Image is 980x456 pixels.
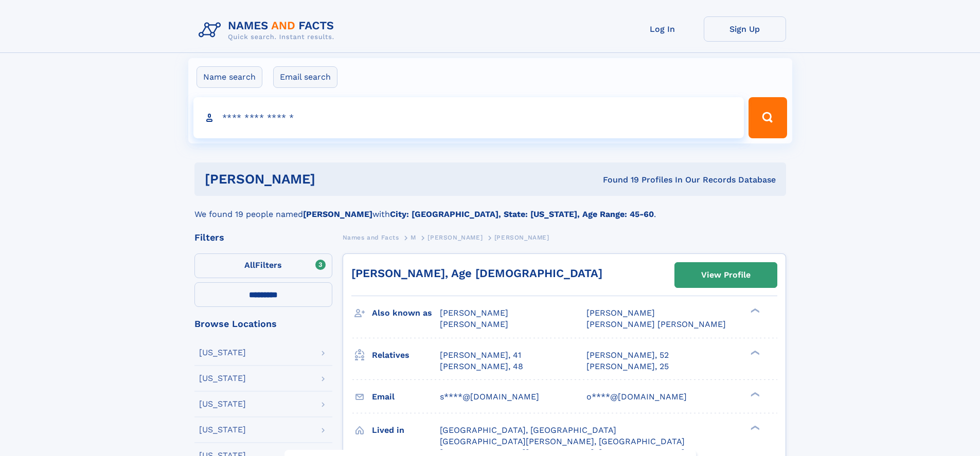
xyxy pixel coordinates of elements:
[586,308,655,318] span: [PERSON_NAME]
[351,267,602,280] a: [PERSON_NAME], Age [DEMOGRAPHIC_DATA]
[199,400,246,408] div: [US_STATE]
[194,196,786,221] div: We found 19 people named with .
[343,231,399,244] a: Names and Facts
[440,361,523,372] a: [PERSON_NAME], 48
[748,391,760,397] div: ❯
[199,426,246,434] div: [US_STATE]
[390,209,654,219] b: City: [GEOGRAPHIC_DATA], State: [US_STATE], Age Range: 45-60
[440,425,616,435] span: [GEOGRAPHIC_DATA], [GEOGRAPHIC_DATA]
[303,209,372,219] b: [PERSON_NAME]
[675,263,777,287] a: View Profile
[440,319,508,329] span: [PERSON_NAME]
[193,97,744,138] input: search input
[372,388,440,406] h3: Email
[194,233,332,242] div: Filters
[586,361,669,372] a: [PERSON_NAME], 25
[748,307,760,314] div: ❯
[459,174,776,186] div: Found 19 Profiles In Our Records Database
[748,424,760,431] div: ❯
[748,349,760,356] div: ❯
[440,350,521,361] a: [PERSON_NAME], 41
[411,231,416,244] a: M
[244,260,255,270] span: All
[701,263,751,287] div: View Profile
[372,304,440,322] h3: Also known as
[427,231,483,244] a: [PERSON_NAME]
[194,253,332,278] label: Filters
[440,308,508,318] span: [PERSON_NAME]
[586,350,669,361] a: [PERSON_NAME], 52
[372,422,440,439] h3: Lived in
[194,319,332,329] div: Browse Locations
[273,66,337,88] label: Email search
[427,234,483,241] span: [PERSON_NAME]
[205,173,459,186] h1: [PERSON_NAME]
[372,346,440,364] h3: Relatives
[197,66,262,88] label: Name search
[494,234,549,241] span: [PERSON_NAME]
[440,436,685,446] span: [GEOGRAPHIC_DATA][PERSON_NAME], [GEOGRAPHIC_DATA]
[199,374,246,382] div: [US_STATE]
[199,349,246,357] div: [US_STATE]
[621,16,704,42] a: Log In
[586,319,726,329] span: [PERSON_NAME] [PERSON_NAME]
[749,97,787,138] button: Search Button
[194,16,343,44] img: Logo Names and Facts
[411,234,416,241] span: M
[704,16,786,42] a: Sign Up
